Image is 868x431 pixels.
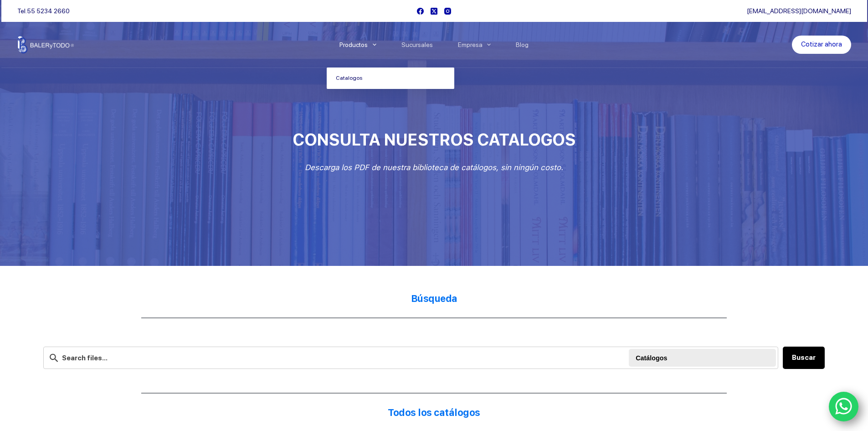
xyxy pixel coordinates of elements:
em: Descarga los PDF de nuestra biblioteca de catálogos, sin ningún costo. [305,163,563,172]
a: Catalogos [327,68,454,89]
a: Instagram [444,8,451,15]
span: Tel. [17,7,70,15]
button: Buscar [783,347,825,369]
nav: Menu Principal [327,22,541,68]
a: [EMAIL_ADDRESS][DOMAIN_NAME] [747,7,851,15]
a: WhatsApp [829,392,859,422]
a: 55 5234 2660 [27,7,70,15]
strong: Todos los catálogos [388,407,480,418]
strong: Búsqueda [411,293,457,304]
span: CONSULTA NUESTROS CATALOGOS [293,130,575,150]
img: search-24.svg [48,352,60,363]
a: Facebook [417,8,424,15]
img: Balerytodo [17,36,74,53]
a: Cotizar ahora [792,36,851,54]
a: X (Twitter) [431,8,437,15]
input: Search files... [43,347,778,369]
